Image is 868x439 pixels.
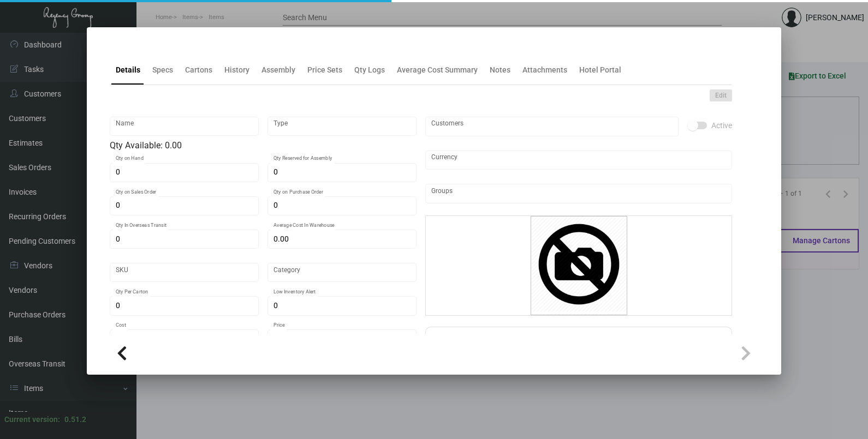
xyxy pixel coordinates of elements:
[431,189,727,198] input: Add new..
[261,64,295,76] div: Assembly
[4,414,60,425] div: Current version:
[522,64,567,76] div: Attachments
[354,64,385,76] div: Qty Logs
[710,89,732,101] button: Edit
[711,119,732,132] span: Active
[110,139,417,152] div: Qty Available: 0.00
[307,64,342,76] div: Price Sets
[397,64,478,76] div: Average Cost Summary
[431,122,673,131] input: Add new..
[224,64,249,76] div: History
[715,91,727,100] span: Edit
[185,64,212,76] div: Cartons
[64,414,86,425] div: 0.51.2
[579,64,621,76] div: Hotel Portal
[152,64,173,76] div: Specs
[116,64,140,76] div: Details
[490,64,510,76] div: Notes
